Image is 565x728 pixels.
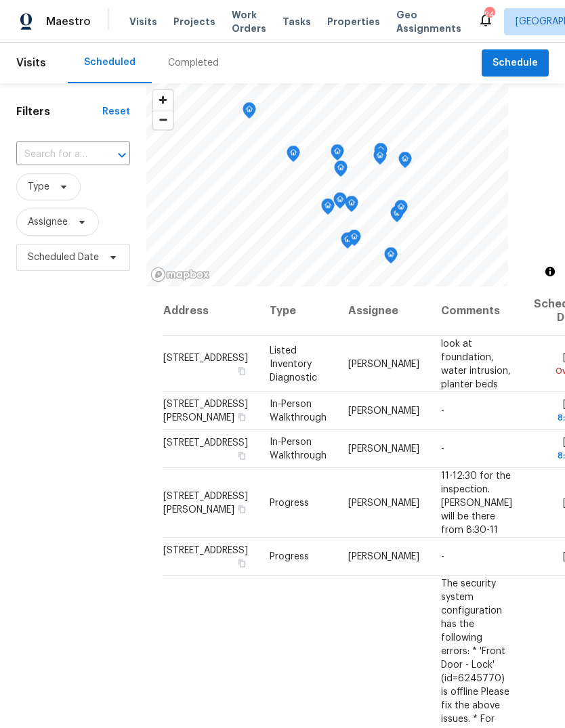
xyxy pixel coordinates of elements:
div: Map marker [321,198,335,219]
div: Map marker [374,143,388,164]
button: Toggle attribution [542,263,558,280]
span: [STREET_ADDRESS][PERSON_NAME] [163,491,248,514]
span: Tasks [282,17,311,26]
span: Toggle attribution [546,264,554,279]
span: - [441,552,444,561]
canvas: Map [146,83,508,286]
div: Completed [168,56,219,70]
span: [PERSON_NAME] [348,359,419,368]
span: Properties [327,15,380,28]
div: Map marker [373,148,387,169]
div: Map marker [334,160,348,181]
span: In-Person Walkthrough [270,437,327,461]
span: Projects [173,15,215,28]
span: Scheduled Date [28,251,99,264]
div: Scheduled [84,56,135,69]
button: Zoom out [153,110,173,129]
span: - [441,406,444,416]
span: 11-12:30 for the inspection. [PERSON_NAME] will be there from 8:30-11 [441,471,512,534]
div: Map marker [243,102,256,123]
button: Copy Address [236,411,248,423]
button: Schedule [482,49,549,77]
button: Copy Address [236,450,248,462]
span: [STREET_ADDRESS] [163,438,248,448]
button: Open [112,146,131,165]
button: Zoom in [153,90,173,110]
th: Address [163,286,259,336]
span: - [441,444,444,454]
span: [STREET_ADDRESS] [163,546,248,555]
div: Map marker [390,206,404,227]
th: Assignee [337,286,430,336]
span: [PERSON_NAME] [348,552,419,561]
div: Map marker [333,192,347,213]
span: Progress [270,498,309,507]
div: Reset [102,105,130,119]
div: Map marker [348,230,361,251]
div: Map marker [331,144,344,165]
span: Progress [270,552,309,561]
div: Map marker [341,232,354,253]
span: [PERSON_NAME] [348,498,419,507]
span: In-Person Walkthrough [270,400,327,423]
input: Search for an address... [16,144,92,165]
span: look at foundation, water intrusion, planter beds [441,339,511,389]
div: Map marker [345,196,358,217]
span: Zoom out [153,110,173,129]
div: Map marker [398,152,412,173]
th: Type [259,286,337,336]
div: Map marker [394,200,408,221]
div: Map marker [384,247,398,268]
th: Comments [430,286,523,336]
span: Assignee [28,215,68,229]
button: Copy Address [236,364,248,377]
button: Copy Address [236,557,248,570]
div: Map marker [287,146,300,167]
h1: Filters [16,105,102,119]
span: Type [28,180,49,194]
span: Maestro [46,15,91,28]
span: [STREET_ADDRESS][PERSON_NAME] [163,400,248,423]
span: [PERSON_NAME] [348,406,419,416]
button: Copy Address [236,502,248,515]
span: Work Orders [232,8,266,35]
a: Mapbox homepage [150,267,210,282]
span: [PERSON_NAME] [348,444,419,454]
span: Schedule [493,55,538,72]
span: [STREET_ADDRESS] [163,353,248,362]
span: Listed Inventory Diagnostic [270,345,317,382]
span: Visits [129,15,157,28]
div: 24 [484,8,494,22]
span: Geo Assignments [396,8,461,35]
span: Visits [16,48,46,78]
